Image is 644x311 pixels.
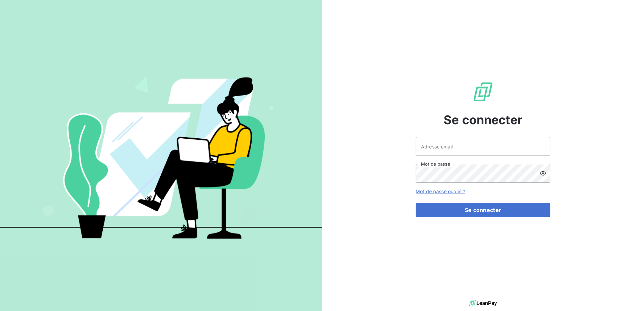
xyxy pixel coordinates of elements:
[469,298,497,308] img: logo
[416,203,550,217] button: Se connecter
[416,137,550,156] input: placeholder
[416,188,465,194] a: Mot de passe oublié ?
[444,111,522,129] span: Se connecter
[472,81,494,103] img: Logo LeanPay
